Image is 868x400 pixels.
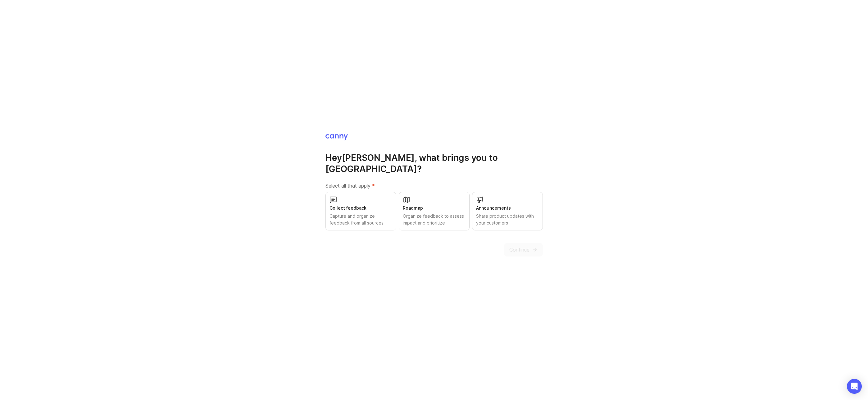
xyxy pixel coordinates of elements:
[329,213,392,226] div: Capture and organize feedback from all sources
[325,134,348,140] img: Canny Home
[325,192,396,230] button: Collect feedbackCapture and organize feedback from all sources
[399,192,470,230] button: RoadmapOrganize feedback to assess impact and prioritize
[325,182,543,189] label: Select all that apply
[329,205,392,211] div: Collect feedback
[476,205,539,211] div: Announcements
[403,205,466,211] div: Roadmap
[472,192,543,230] button: AnnouncementsShare product updates with your customers
[847,379,862,394] div: Open Intercom Messenger
[403,213,466,226] div: Organize feedback to assess impact and prioritize
[325,152,543,175] h1: Hey [PERSON_NAME] , what brings you to [GEOGRAPHIC_DATA]?
[476,213,539,226] div: Share product updates with your customers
